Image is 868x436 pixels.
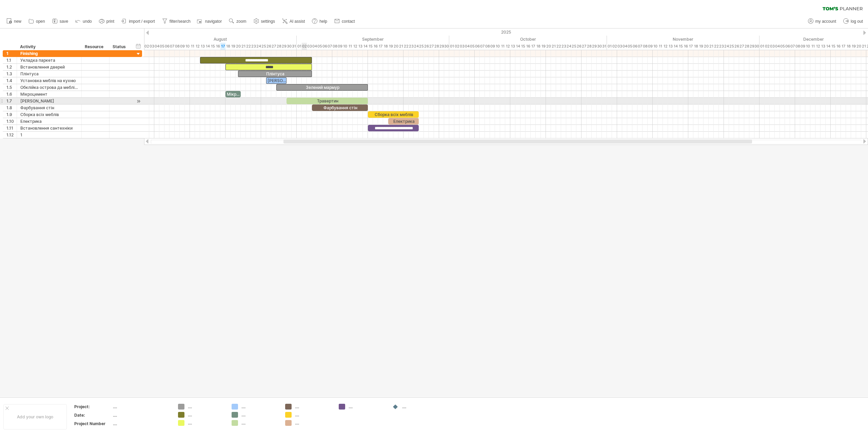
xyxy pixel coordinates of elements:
div: Tuesday, 21 October 2025 [551,43,556,50]
div: Wednesday, 19 November 2025 [698,43,704,50]
div: Saturday, 20 September 2025 [393,43,398,50]
div: .... [295,404,332,410]
div: Wednesday, 22 October 2025 [556,43,561,50]
span: contact [342,19,355,24]
div: Sunday, 16 November 2025 [683,43,688,50]
div: Sunday, 3 August 2025 [149,43,154,50]
div: Thursday, 6 November 2025 [632,43,637,50]
div: Thursday, 23 October 2025 [561,43,566,50]
div: November 2025 [607,36,759,43]
div: Saturday, 16 August 2025 [215,43,220,50]
div: .... [402,404,439,410]
div: Saturday, 29 November 2025 [749,43,754,50]
div: Обклійка острова да меблів в [GEOGRAPHIC_DATA] [20,84,78,91]
div: Saturday, 4 October 2025 [465,43,470,50]
a: AI assist [280,17,307,26]
div: Activity [20,43,78,50]
div: Saturday, 8 November 2025 [643,43,648,50]
div: Date: [74,412,112,418]
div: Укладка паркета [20,57,78,63]
a: settings [252,17,277,26]
div: Monday, 10 November 2025 [653,43,658,50]
div: [PERSON_NAME] [266,77,287,84]
div: Friday, 10 October 2025 [495,43,500,50]
div: Wednesday, 1 October 2025 [449,43,454,50]
div: Tuesday, 12 August 2025 [195,43,200,50]
div: Wednesday, 15 October 2025 [520,43,526,50]
div: Thursday, 28 August 2025 [276,43,281,50]
a: new [5,17,23,26]
div: Thursday, 4 September 2025 [312,43,317,50]
div: Friday, 14 November 2025 [673,43,678,50]
span: filter/search [170,19,191,24]
div: 1.2 [6,64,17,70]
span: open [36,19,45,24]
div: Saturday, 22 November 2025 [714,43,719,50]
div: .... [113,421,170,426]
div: Wednesday, 27 August 2025 [271,43,276,50]
div: Friday, 17 October 2025 [531,43,536,50]
div: Wednesday, 10 December 2025 [805,43,810,50]
div: 1.3 [6,71,17,77]
div: Thursday, 11 September 2025 [348,43,353,50]
span: navigator [205,19,222,24]
div: Monday, 29 September 2025 [439,43,444,50]
div: Saturday, 23 August 2025 [251,43,256,50]
div: scroll to activity [135,98,142,105]
div: Saturday, 11 October 2025 [500,43,505,50]
div: Friday, 19 December 2025 [851,43,856,50]
div: Tuesday, 5 August 2025 [159,43,164,50]
div: Sunday, 12 October 2025 [505,43,510,50]
div: Wednesday, 8 October 2025 [485,43,490,50]
div: Tuesday, 19 August 2025 [231,43,236,50]
div: 1 [6,50,17,57]
div: Monday, 1 September 2025 [297,43,302,50]
div: Saturday, 27 September 2025 [429,43,434,50]
span: zoom [236,19,246,24]
div: Thursday, 16 October 2025 [526,43,531,50]
div: Wednesday, 10 September 2025 [342,43,348,50]
div: Мікроцемент [20,91,78,97]
a: import / export [120,17,157,26]
div: Wednesday, 17 December 2025 [841,43,846,50]
div: Зелений мармур [276,84,368,91]
div: Thursday, 30 October 2025 [597,43,602,50]
div: Sunday, 19 October 2025 [541,43,546,50]
div: Saturday, 13 September 2025 [358,43,363,50]
div: Фарбування стін [20,105,78,111]
div: Sunday, 2 November 2025 [612,43,617,50]
div: Saturday, 20 December 2025 [856,43,861,50]
div: Saturday, 15 November 2025 [678,43,683,50]
div: Wednesday, 5 November 2025 [627,43,632,50]
div: Травертин [287,98,368,104]
div: Saturday, 6 December 2025 [785,43,790,50]
div: Сборка всіх меблів [20,111,78,118]
div: Sunday, 21 December 2025 [861,43,866,50]
div: Sunday, 14 December 2025 [826,43,831,50]
div: 1 [20,132,78,138]
div: Monday, 17 November 2025 [688,43,693,50]
div: Friday, 12 December 2025 [815,43,821,50]
div: Tuesday, 2 September 2025 [302,43,307,50]
div: Встановлення дверей [20,64,78,70]
div: Monday, 8 September 2025 [332,43,337,50]
div: Thursday, 11 December 2025 [810,43,815,50]
div: Sunday, 9 November 2025 [648,43,653,50]
div: Saturday, 6 September 2025 [322,43,327,50]
div: Monday, 13 October 2025 [510,43,515,50]
span: my account [815,19,836,24]
div: Saturday, 9 August 2025 [180,43,185,50]
div: Wednesday, 3 September 2025 [307,43,312,50]
div: Мікроцемент [225,91,241,97]
div: Sunday, 14 September 2025 [363,43,368,50]
a: print [97,17,116,26]
div: Friday, 19 September 2025 [388,43,393,50]
div: Sunday, 24 August 2025 [256,43,261,50]
div: Monday, 22 September 2025 [403,43,409,50]
div: Friday, 7 November 2025 [637,43,643,50]
div: Tuesday, 4 November 2025 [622,43,627,50]
span: save [60,19,68,24]
div: Saturday, 30 August 2025 [287,43,292,50]
div: Фарбування стін [312,105,368,111]
div: Wednesday, 12 November 2025 [663,43,668,50]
